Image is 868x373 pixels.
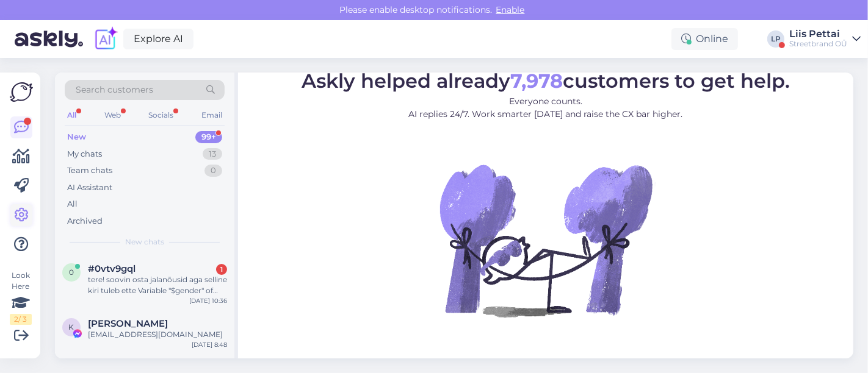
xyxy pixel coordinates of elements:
div: tere! soovin osta jalanõusid aga selline kiri tuleb ette Variable "$gender" of non-null type "Int... [88,274,227,296]
div: 2 / 3 [10,314,32,325]
div: 13 [203,148,222,160]
b: 7,978 [510,69,563,93]
div: [DATE] 8:48 [192,340,227,349]
div: Online [671,28,738,50]
div: LP [767,30,784,48]
div: New [67,131,86,143]
span: #0vtv9gql [88,263,136,274]
img: No Chat active [436,130,656,350]
div: 0 [204,165,222,177]
div: [EMAIL_ADDRESS][DOMAIN_NAME] [88,329,227,340]
span: Search customers [76,83,153,96]
img: explore-ai [93,26,118,52]
span: K [69,322,74,332]
span: Enable [493,4,529,15]
div: Socials [146,107,176,123]
div: My chats [67,148,102,160]
div: 1 [216,264,227,275]
div: Streetbrand OÜ [789,39,847,49]
img: Askly Logo [10,82,33,102]
a: Explore AI [123,29,193,49]
div: [DATE] 10:36 [189,296,227,305]
div: All [65,107,79,123]
div: Team chats [67,165,112,177]
span: Askly helped already customers to get help. [302,69,790,93]
div: Web [102,107,123,123]
span: Kaisa Kaasikmäe [88,318,168,329]
div: Look Here [10,270,32,325]
div: Email [199,107,225,123]
div: AI Assistant [67,182,112,194]
p: Everyone counts. AI replies 24/7. Work smarter [DATE] and raise the CX bar higher. [302,95,790,121]
div: 99+ [195,131,222,143]
div: Liis Pettai [789,29,847,39]
div: All [67,198,78,210]
div: Archived [67,215,103,227]
a: Liis PettaiStreetbrand OÜ [789,29,861,49]
span: 0 [69,268,74,277]
span: New chats [125,236,164,247]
